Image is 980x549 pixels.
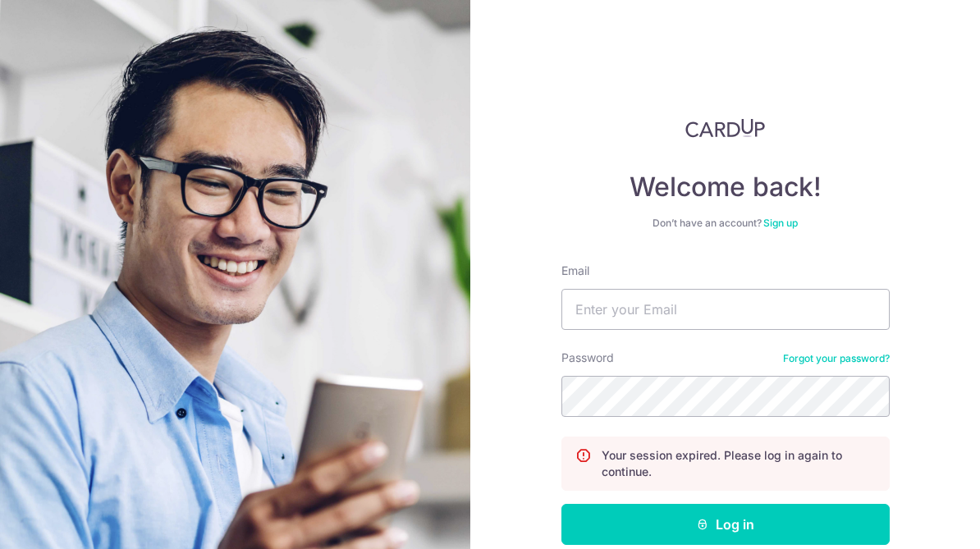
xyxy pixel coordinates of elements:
[561,171,890,204] h4: Welcome back!
[561,350,614,366] label: Password
[561,504,890,545] button: Log in
[783,352,890,365] a: Forgot your password?
[561,289,890,330] input: Enter your Email
[561,217,890,230] div: Don’t have an account?
[763,217,798,229] a: Sign up
[602,447,876,480] p: Your session expired. Please log in again to continue.
[561,263,589,279] label: Email
[685,118,766,138] img: CardUp Logo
